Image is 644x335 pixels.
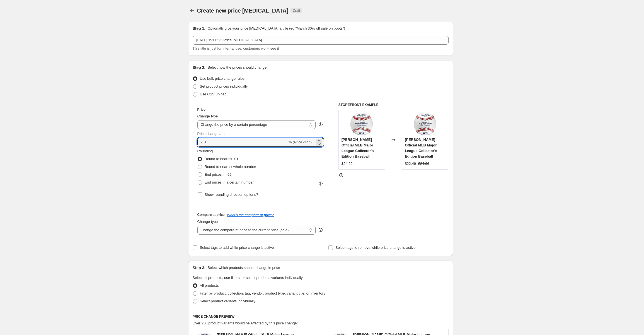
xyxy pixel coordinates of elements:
span: [PERSON_NAME] Official MLB Major League Collector's Edition Baseball [405,138,437,158]
span: End prices in a certain number [205,180,254,184]
div: $24.99 [342,161,353,167]
button: Price change jobs [188,7,196,15]
h6: PRICE CHANGE PREVIEW [193,314,449,319]
span: Change type [197,114,218,118]
span: All products [200,283,219,288]
img: 26924-2_80x.jpg [414,113,436,135]
span: Price change amount [197,132,232,136]
input: 30% off holiday sale [193,36,449,45]
h2: Step 1. [193,26,205,31]
span: % (Price drop) [289,140,312,144]
span: Use CSV upload [200,92,227,96]
span: Use bulk price change rules [200,76,244,81]
img: 26924-2_80x.jpg [350,113,373,135]
div: help [318,227,323,233]
span: Set product prices individually [200,84,248,88]
h3: Compare at price [197,213,225,217]
strike: $24.99 [418,161,429,167]
h6: STOREFRONT EXAMPLE [338,103,449,107]
span: Select all products, use filters, or select products variants individually [193,276,303,280]
span: Round to nearest whole number [205,165,256,169]
span: Over 250 product variants would be affected by this price change: [193,321,298,325]
span: Select tags to remove while price change is active [335,245,416,250]
span: End prices in .99 [205,172,232,177]
button: What's the compare at price? [227,213,274,217]
span: Draft [293,8,300,13]
h2: Step 3. [193,265,205,271]
p: Optionally give your price [MEDICAL_DATA] a title (eg "March 30% off sale on boots") [207,26,345,31]
span: Select tags to add while price change is active [200,245,274,250]
p: Select which products should change in price [207,265,280,271]
span: Create new price [MEDICAL_DATA] [197,8,289,14]
div: $22.49 [405,161,416,167]
span: This title is just for internal use, customers won't see it [193,46,279,50]
span: Change type [197,220,218,224]
p: Select how the prices should change [207,65,267,70]
input: -15 [197,138,287,147]
h3: Price [197,107,205,112]
div: help [318,122,323,127]
span: Rounding [197,149,213,153]
span: Filter by product, collection, tag, vendor, product type, variant title, or inventory [200,291,325,295]
span: Show rounding direction options? [205,192,258,197]
span: Round to nearest .01 [205,157,238,161]
span: Select product variants individually [200,299,255,303]
span: [PERSON_NAME] Official MLB Major League Collector's Edition Baseball [342,138,374,158]
h2: Step 2. [193,65,205,70]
